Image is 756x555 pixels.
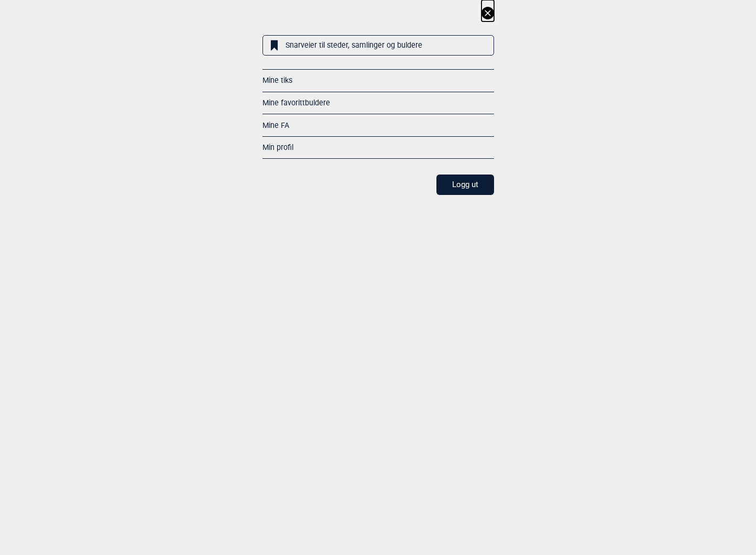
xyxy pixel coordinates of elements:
[262,121,289,129] a: Mine FA
[436,175,494,195] button: Logg ut
[262,76,292,84] a: Mine tiks
[262,143,293,151] a: Min profil
[262,99,330,107] a: Mine favorittbuldere
[262,35,494,56] a: Snarveier til steder, samlinger og buldere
